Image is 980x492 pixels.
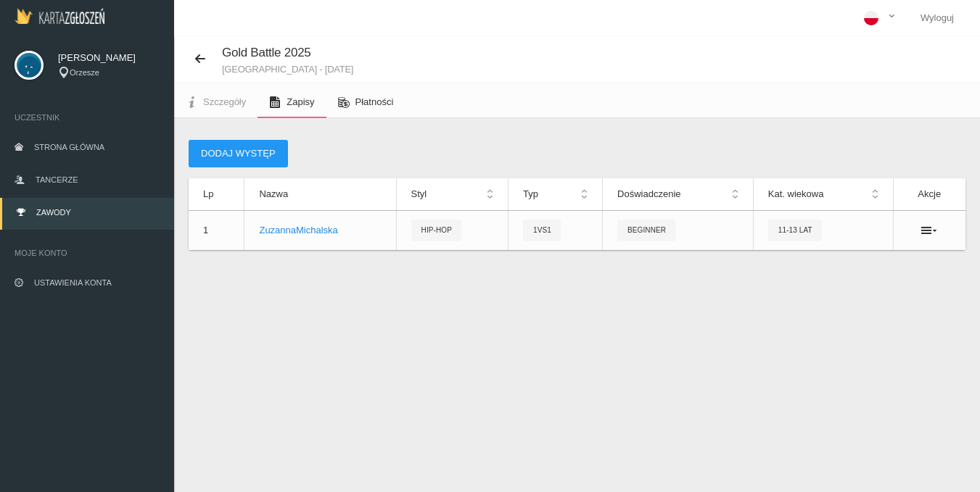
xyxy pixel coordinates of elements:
th: Akcje [893,178,965,211]
span: Moje konto [15,246,160,260]
span: Zapisy [287,96,314,107]
img: svg [15,51,44,80]
a: Zapisy [258,86,326,118]
th: Typ [508,178,603,211]
div: Orzesze [58,67,160,79]
button: Dodaj występ [189,140,288,167]
span: Szczegóły [203,96,246,107]
th: Kat. wiekowa [753,178,893,211]
span: 11-13 lat [768,220,822,241]
span: Uczestnik [15,110,160,125]
span: Zawody [36,208,71,217]
th: Nazwa [244,178,396,211]
small: [GEOGRAPHIC_DATA] - [DATE] [222,64,353,74]
p: Zuzanna Michalska [259,223,381,238]
span: Strona główna [34,143,104,151]
span: Beginner [617,220,675,241]
td: 1 [189,211,244,250]
span: [PERSON_NAME] [58,51,160,65]
a: Płatności [326,86,405,118]
th: Lp [189,178,244,211]
span: Płatności [355,96,394,107]
span: Gold Battle 2025 [222,46,311,59]
span: Tancerze [36,175,78,184]
th: Styl [396,178,508,211]
span: 1vs1 [523,220,561,241]
a: Szczegóły [174,86,258,118]
span: Ustawienia konta [34,278,112,287]
th: Doświadczenie [603,178,754,211]
span: Hip-hop [411,220,461,241]
img: Logo [15,8,104,24]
